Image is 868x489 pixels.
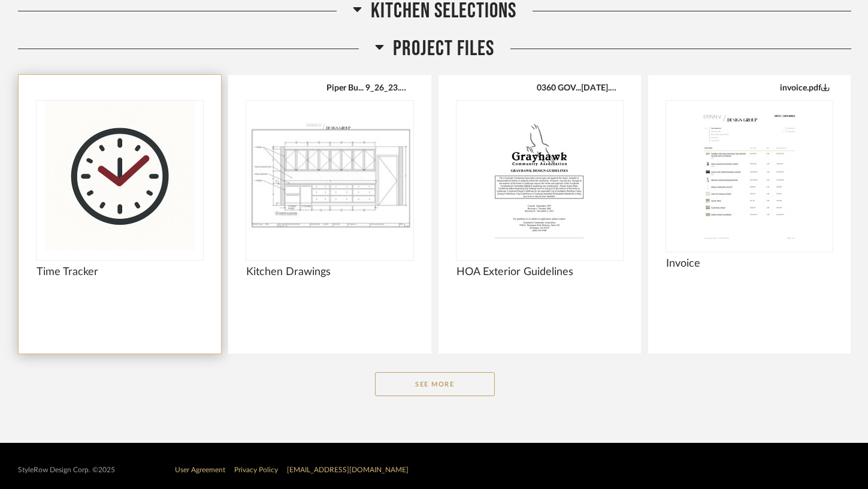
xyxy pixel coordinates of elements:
img: undefined [456,101,623,250]
div: 0 [37,101,203,250]
a: User Agreement [175,466,225,473]
span: HOA Exterior Guidelines [456,265,623,279]
button: Piper Bu... 9_26_23.pdf [326,83,410,92]
span: Invoice [666,257,833,270]
div: 0 [456,101,623,250]
button: 0360 GOV...[DATE].pdf [537,83,620,92]
div: 0 [246,101,413,250]
img: undefined [246,101,413,250]
span: Kitchen Drawings [246,265,413,279]
a: [EMAIL_ADDRESS][DOMAIN_NAME] [287,466,409,473]
button: invoice.pdf [780,83,830,92]
button: See More [375,372,495,396]
img: undefined [666,101,833,250]
img: undefined [37,101,203,250]
span: Time Tracker [37,265,203,279]
div: StyleRow Design Corp. ©2025 [18,466,115,475]
a: Privacy Policy [234,466,278,473]
span: Project Files [393,36,494,62]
